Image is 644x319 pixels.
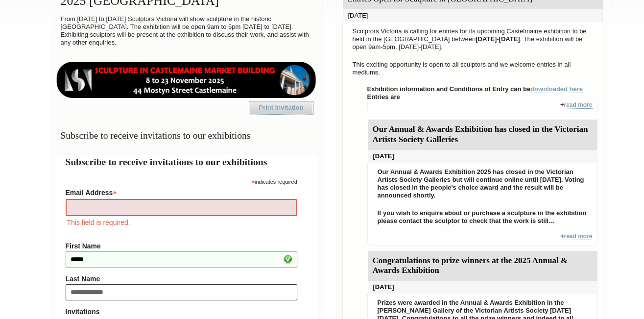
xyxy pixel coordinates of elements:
[66,176,297,186] div: indicates required
[368,120,597,150] div: Our Annual & Awards Exhibition has closed in the Victorian Artists Society Galleries
[373,166,593,202] p: Our Annual & Awards Exhibition 2025 has closed in the Victorian Artists Society Galleries but wil...
[367,232,598,245] div: +
[367,101,598,114] div: +
[476,35,520,43] strong: [DATE]-[DATE]
[66,275,297,283] label: Last Name
[56,13,317,49] p: From [DATE] to [DATE] Sculptors Victoria will show sculpture in the historic [GEOGRAPHIC_DATA]. T...
[348,58,598,79] p: This exciting opportunity is open to all sculptors and we welcome entries in all mediums.
[56,62,317,98] img: castlemaine-ldrbd25v2.png
[56,126,317,145] h3: Subscribe to receive invitations to our exhibitions
[66,186,297,197] label: Email Address
[367,85,583,93] strong: Exhibition information and Conditions of Entry can be
[368,150,597,163] div: [DATE]
[348,25,598,53] p: Sculptors Victoria is calling for entries for its upcoming Castelmaine exhibition to be held in t...
[368,251,597,281] div: Congratulations to prize winners at the 2025 Annual & Awards Exhibition
[66,155,307,169] h2: Subscribe to receive invitations to our exhibitions
[343,9,603,22] div: [DATE]
[368,281,597,294] div: [DATE]
[564,233,592,240] a: read more
[249,101,313,115] a: Print Invitation
[66,217,297,228] div: This field is required.
[373,207,593,227] p: If you wish to enquire about or purchase a sculpture in the exhibition please contact the sculpto...
[66,308,297,316] strong: Invitations
[530,85,583,93] a: downloaded here
[564,101,592,109] a: read more
[66,242,297,250] label: First Name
